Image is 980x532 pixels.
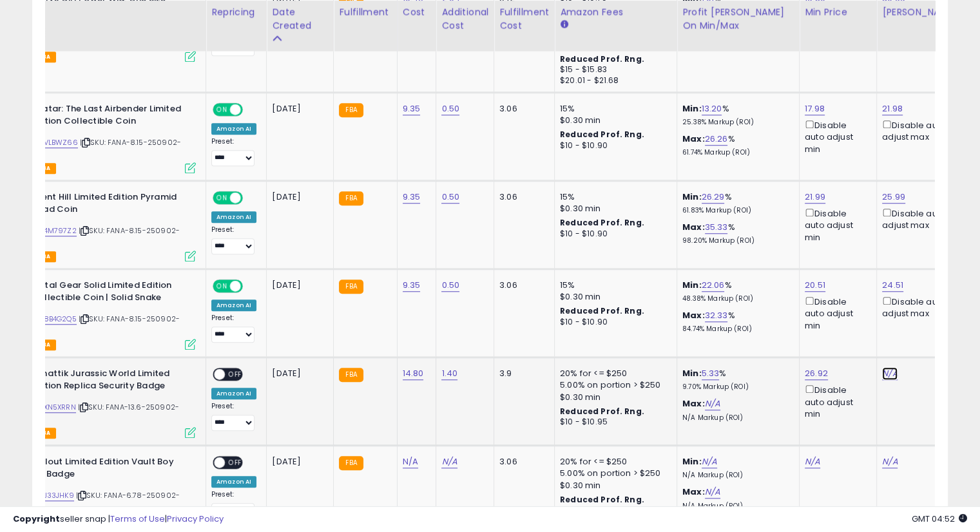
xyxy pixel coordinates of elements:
div: Date Created [272,5,328,32]
b: Min: [682,279,702,291]
div: 15% [560,280,667,291]
b: Min: [682,367,702,379]
div: 3.06 [499,456,544,468]
div: 15% [560,191,667,203]
span: | SKU: FANA-8.15-250902-19.98 [3,137,181,157]
div: ASIN: [3,103,196,172]
a: 5.33 [702,367,720,380]
a: 1.40 [441,367,457,380]
a: N/A [403,455,418,468]
div: Preset: [211,490,256,519]
div: Preset: [211,137,256,166]
a: 22.06 [702,279,725,292]
div: Disable auto adjust min [805,383,867,420]
b: Reduced Prof. Rng. [560,305,644,316]
a: B0D4M797Z2 [29,225,77,236]
div: $10 - $10.90 [560,229,667,240]
a: N/A [705,486,720,499]
a: Terms of Use [110,513,165,525]
div: $10 - $10.90 [560,140,667,151]
strong: Copyright [13,513,60,525]
span: | SKU: FANA-8.15-250902-23.99 [3,225,180,245]
b: Min: [682,102,702,115]
div: % [682,310,789,334]
div: $15 - $15.83 [560,64,667,75]
a: 17.98 [805,102,825,115]
a: 14.80 [403,367,424,380]
a: N/A [705,397,720,410]
div: 5.00% on portion > $250 [560,379,667,391]
div: [DATE] [272,103,323,115]
a: 26.26 [705,133,728,146]
div: 20% for <= $250 [560,456,667,468]
div: Preset: [211,314,256,343]
b: Max: [682,221,705,233]
div: $0.30 min [560,203,667,214]
div: seller snap | | [13,513,224,526]
b: Reduced Prof. Rng. [560,406,644,417]
b: Min: [682,455,702,468]
p: 98.20% Markup (ROI) [682,236,789,245]
div: % [682,191,789,215]
b: Avatar: The Last Airbender Limited Edition Collectible Coin [32,103,188,130]
a: 26.92 [805,367,828,380]
a: 21.99 [805,191,825,204]
small: FBA [339,103,363,117]
div: Repricing [211,5,261,19]
b: Max: [682,133,705,145]
div: 20% for <= $250 [560,368,667,379]
a: 0.50 [441,279,459,292]
a: Privacy Policy [167,513,224,525]
div: Disable auto adjust max [882,206,954,231]
p: N/A Markup (ROI) [682,471,789,480]
b: Metal Gear Solid Limited Edition Collectible Coin | Solid Snake [32,280,188,307]
div: Amazon AI [211,388,256,399]
p: 61.74% Markup (ROI) [682,148,789,157]
div: 15% [560,103,667,115]
a: B0CJ33JHK9 [29,490,74,501]
b: Max: [682,486,705,498]
div: $0.30 min [560,392,667,403]
a: 35.33 [705,221,728,234]
div: % [682,103,789,127]
small: FBA [339,368,363,382]
span: OFF [241,104,262,115]
a: 20.51 [805,279,825,292]
a: N/A [882,455,898,468]
div: [DATE] [272,368,323,379]
div: ASIN: [3,280,196,348]
div: Disable auto adjust max [882,118,954,143]
div: Profit [PERSON_NAME] on Min/Max [682,5,794,32]
div: % [682,133,789,157]
b: Fanattik Jurassic World Limited Edition Replica Security Badge [32,368,188,395]
b: Min: [682,191,702,203]
b: Reduced Prof. Rng. [560,129,644,140]
div: ASIN: [3,368,196,437]
span: OFF [225,369,245,380]
p: N/A Markup (ROI) [682,413,789,423]
div: $10 - $10.90 [560,317,667,328]
a: 9.35 [403,279,421,292]
div: [DATE] [272,191,323,203]
span: OFF [225,457,245,468]
div: Amazon AI [211,299,256,311]
div: Disable auto adjust min [805,206,867,243]
div: Disable auto adjust max [882,294,954,319]
b: Reduced Prof. Rng. [560,494,644,505]
p: 9.70% Markup (ROI) [682,383,789,392]
div: [PERSON_NAME] [882,5,959,19]
div: ASIN: [3,191,196,260]
div: $10 - $10.95 [560,417,667,428]
div: 5.00% on portion > $250 [560,468,667,479]
div: 3.06 [499,280,544,291]
div: $0.30 min [560,115,667,126]
span: FBA [34,339,56,350]
a: N/A [702,455,717,468]
div: $0.30 min [560,291,667,303]
span: OFF [241,281,262,292]
b: Reduced Prof. Rng. [560,53,644,64]
a: B09XN5XRRN [29,402,76,413]
a: 24.51 [882,279,903,292]
div: ASIN: [3,456,196,525]
div: Amazon Fees [560,5,671,19]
